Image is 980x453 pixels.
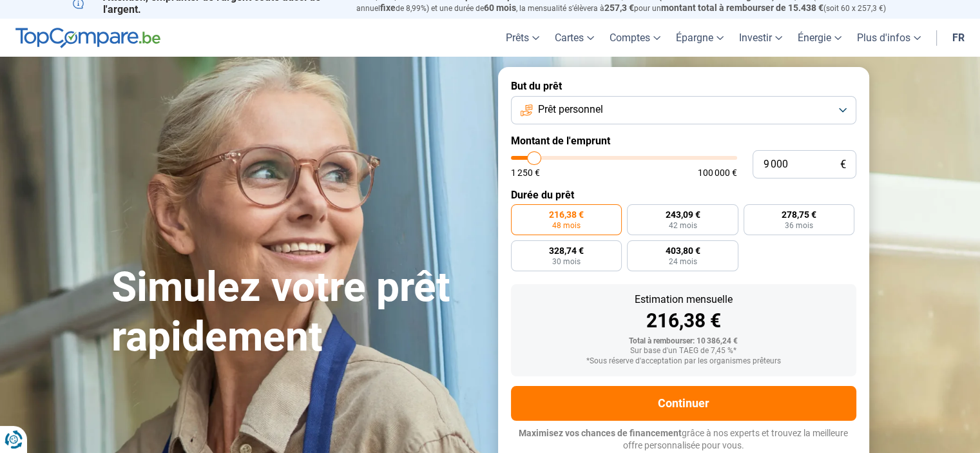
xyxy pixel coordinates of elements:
[521,357,846,366] div: *Sous réserve d'acceptation par les organismes prêteurs
[484,3,516,13] span: 60 mois
[602,19,668,57] a: Comptes
[945,19,972,57] a: fr
[15,28,160,48] img: TopCompare
[782,210,816,219] span: 278,75 €
[511,189,856,201] label: Durée du prêt
[790,19,849,57] a: Énergie
[549,246,584,255] span: 328,74 €
[604,3,634,13] span: 257,3 €
[698,168,737,177] span: 100 000 €
[785,222,813,229] span: 36 mois
[498,19,547,57] a: Prêts
[552,258,581,265] span: 30 mois
[668,222,697,229] span: 42 mois
[668,19,731,57] a: Épargne
[380,3,396,13] span: fixe
[521,347,846,356] div: Sur base d'un TAEG de 7,45 %*
[665,246,700,255] span: 403,80 €
[511,386,856,421] button: Continuer
[661,3,823,13] span: montant total à rembourser de 15.438 €
[552,222,581,229] span: 48 mois
[511,427,856,452] p: grâce à nos experts et trouvez la meilleure offre personnalisée pour vous.
[511,96,856,124] button: Prêt personnel
[521,337,846,346] div: Total à rembourser: 10 386,24 €
[668,258,697,265] span: 24 mois
[549,210,584,219] span: 216,38 €
[511,80,856,92] label: But du prêt
[519,428,682,438] span: Maximisez vos chances de financement
[547,19,602,57] a: Cartes
[840,159,846,170] span: €
[521,294,846,305] div: Estimation mensuelle
[511,168,540,177] span: 1 250 €
[849,19,928,57] a: Plus d'infos
[731,19,790,57] a: Investir
[521,311,846,331] div: 216,38 €
[538,102,603,117] span: Prêt personnel
[111,263,483,362] h1: Simulez votre prêt rapidement
[511,135,856,147] label: Montant de l'emprunt
[665,210,700,219] span: 243,09 €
